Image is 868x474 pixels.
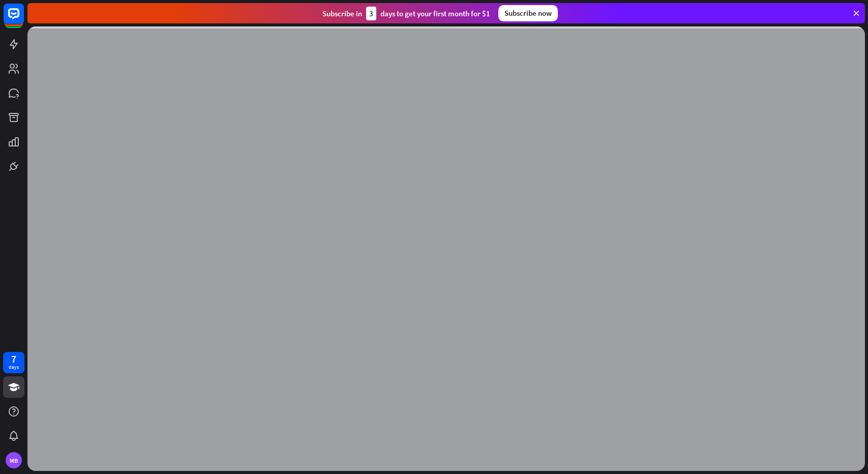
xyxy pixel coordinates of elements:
div: Subscribe now [498,5,558,21]
div: 3 [366,7,376,20]
div: 7 [11,354,16,364]
div: Subscribe in days to get your first month for $1 [322,7,490,20]
div: MB [6,452,22,468]
a: 7 days [3,352,24,373]
div: days [9,364,19,371]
